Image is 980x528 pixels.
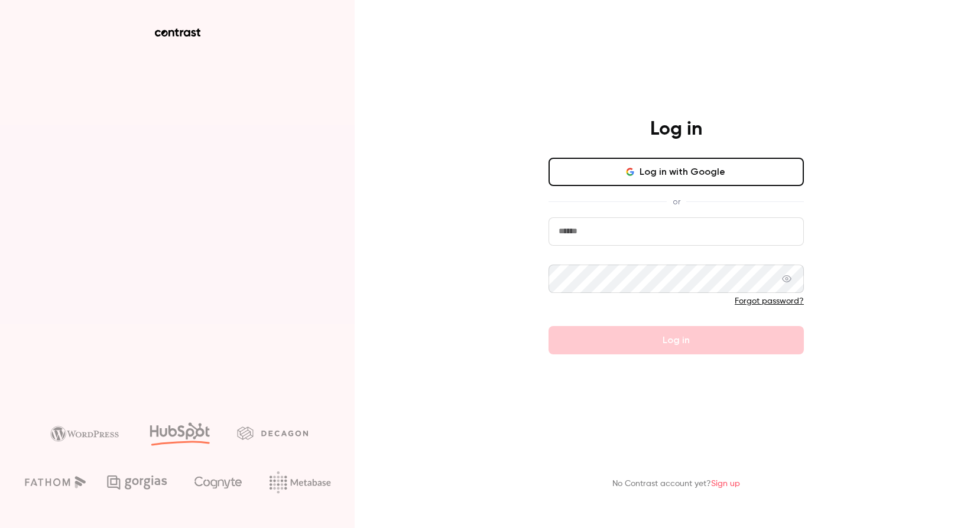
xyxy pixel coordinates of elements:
[667,195,686,208] span: or
[711,480,740,488] a: Sign up
[735,297,804,305] a: Forgot password?
[549,158,804,186] button: Log in with Google
[650,118,702,141] h4: Log in
[612,478,740,490] p: No Contrast account yet?
[237,426,308,439] img: decagon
